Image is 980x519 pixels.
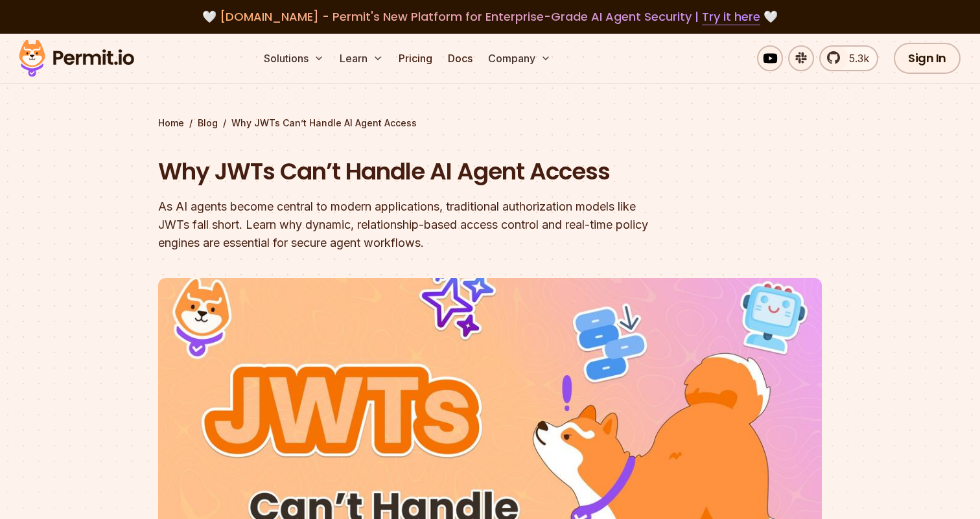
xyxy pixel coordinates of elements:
[220,8,760,25] span: [DOMAIN_NAME] - Permit's New Platform for Enterprise-Grade AI Agent Security |
[443,45,478,71] a: Docs
[198,117,218,130] a: Blog
[819,45,878,71] a: 5.3k
[13,36,140,80] img: Permit logo
[393,45,437,71] a: Pricing
[31,8,949,26] div: 🤍 🤍
[158,156,656,188] h1: Why JWTs Can’t Handle AI Agent Access
[158,117,184,130] a: Home
[841,51,869,66] span: 5.3k
[702,8,760,25] a: Try it here
[483,45,556,71] button: Company
[894,43,961,74] a: Sign In
[158,198,656,252] div: As AI agents become central to modern applications, traditional authorization models like JWTs fa...
[334,45,388,71] button: Learn
[259,45,329,71] button: Solutions
[158,117,822,130] div: / /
